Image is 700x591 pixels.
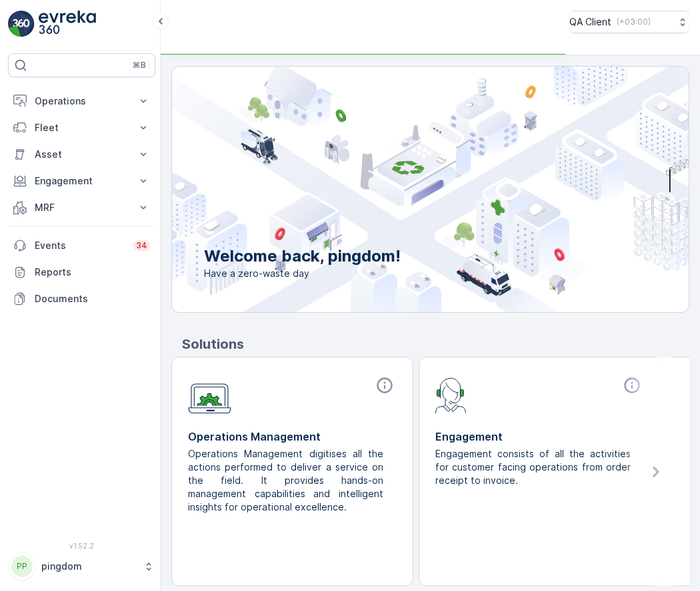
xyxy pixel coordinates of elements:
img: module-icon [435,376,467,413]
p: Fleet [35,121,129,134]
p: Documents [35,292,150,305]
p: QA Client [569,15,611,29]
p: Engagement [35,174,129,188]
p: Engagement [435,429,644,445]
button: QA Client(+03:00) [569,11,689,33]
p: Operations Management digitises all the actions performed to deliver a service on the field. It p... [188,447,386,514]
a: Documents [8,286,155,312]
p: Reports [35,266,150,279]
p: 34 [136,240,147,251]
p: Solutions [182,334,689,354]
p: ⌘B [133,60,146,71]
p: Asset [35,148,129,161]
p: Events [35,239,125,252]
p: Engagement consists of all the activities for customer facing operations from order receipt to in... [435,447,633,487]
button: Asset [8,141,155,168]
div: PP [11,556,33,577]
img: module-icon [188,376,231,414]
a: Reports [8,259,155,286]
p: Welcome back, pingdom! [204,246,401,267]
img: logo_light-DOdMpM7g.png [39,11,96,37]
p: ( +03:00 ) [617,17,651,27]
p: Operations Management [188,429,397,445]
img: city illustration [112,67,689,312]
a: Events34 [8,232,155,259]
button: Engagement [8,168,155,194]
button: PPpingdom [8,552,155,580]
p: pingdom [41,560,137,573]
img: logo [8,11,35,37]
p: MRF [35,201,129,214]
button: MRF [8,194,155,221]
button: Operations [8,88,155,114]
button: Fleet [8,114,155,141]
p: Operations [35,95,129,108]
span: Have a zero-waste day [204,267,401,280]
span: v 1.52.2 [8,542,155,550]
